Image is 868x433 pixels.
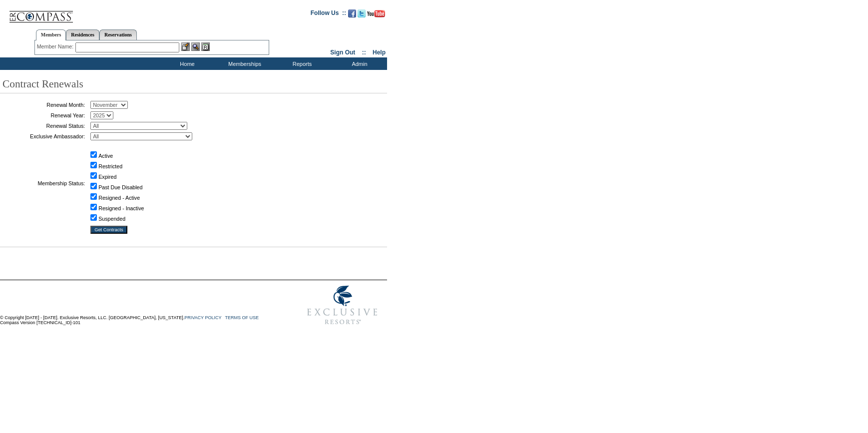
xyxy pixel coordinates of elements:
td: Follow Us :: [311,8,346,20]
td: Membership Status: [2,143,85,223]
td: Renewal Month: [2,101,85,109]
label: Resigned - Inactive [98,205,144,211]
span: :: [362,49,366,56]
img: b_edit.gif [181,42,190,51]
td: Home [157,57,215,70]
a: Follow us on Twitter [358,12,366,18]
td: Renewal Status: [2,122,85,130]
div: Member Name: [37,42,75,51]
img: Reservations [201,42,210,51]
label: Past Due Disabled [98,184,142,190]
label: Resigned - Active [98,195,140,201]
td: Exclusive Ambassador: [2,132,85,140]
a: TERMS OF USE [225,315,259,320]
td: Admin [330,57,387,70]
img: Follow us on Twitter [358,9,366,17]
a: Subscribe to our YouTube Channel [367,12,385,18]
label: Suspended [98,216,125,222]
img: Exclusive Resorts [298,280,387,330]
a: Residences [66,29,99,40]
a: Help [373,49,386,56]
img: Compass Home [8,2,73,23]
img: Subscribe to our YouTube Channel [367,10,385,17]
a: Become our fan on Facebook [348,12,356,18]
a: PRIVACY POLICY [184,315,221,320]
label: Active [98,153,113,159]
a: Members [36,29,66,40]
input: Get Contracts [90,226,127,234]
img: View [191,42,200,51]
td: Reports [272,57,330,70]
td: Memberships [215,57,272,70]
img: Become our fan on Facebook [348,9,356,17]
td: Renewal Year: [2,111,85,119]
a: Reservations [99,29,137,40]
label: Expired [98,174,116,180]
label: Restricted [98,163,122,169]
a: Sign Out [330,49,355,56]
